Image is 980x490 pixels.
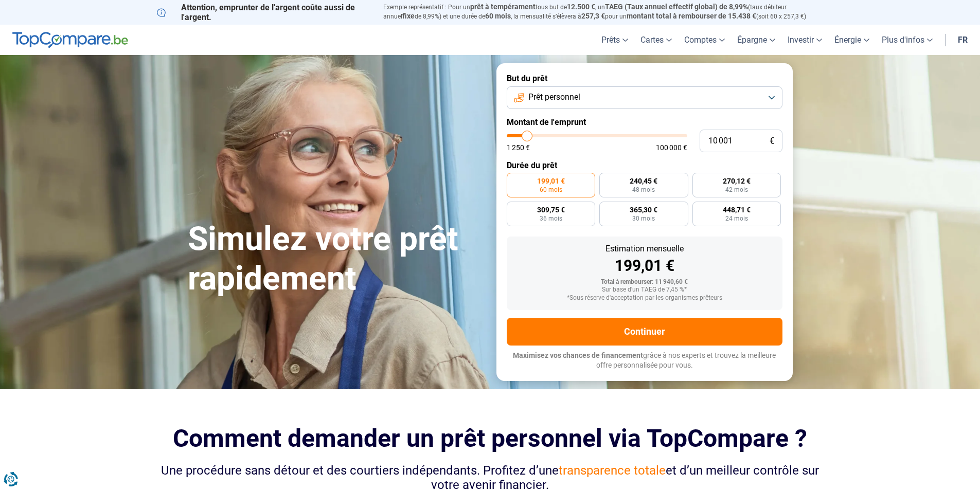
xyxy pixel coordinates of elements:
span: prêt à tempérament [470,3,536,11]
span: TAEG (Taux annuel effectif global) de 8,99% [605,3,748,11]
a: Investir [781,25,828,55]
span: fixe [402,12,415,20]
span: Prêt personnel [528,92,580,103]
span: 42 mois [725,187,748,193]
span: 1 250 € [507,144,530,151]
span: Maximisez vos chances de financement [513,351,643,359]
img: TopCompare [12,32,128,48]
span: 12.500 € [567,3,595,11]
button: Continuer [507,318,782,346]
span: 24 mois [725,215,748,222]
span: 100 000 € [656,144,687,151]
div: Total à rembourser: 11 940,60 € [515,279,774,286]
div: 199,01 € [515,258,774,274]
span: montant total à rembourser de 15.438 € [627,12,756,20]
span: transparence totale [559,463,666,478]
label: Montant de l'emprunt [507,117,782,127]
a: Plus d'infos [876,25,939,55]
span: 48 mois [632,187,655,193]
p: Exemple représentatif : Pour un tous but de , un (taux débiteur annuel de 8,99%) et une durée de ... [383,3,824,21]
span: 240,45 € [630,177,657,185]
h2: Comment demander un prêt personnel via TopCompare ? [157,424,824,452]
a: Prêts [595,25,634,55]
span: 60 mois [485,12,511,20]
a: Épargne [731,25,781,55]
span: 199,01 € [537,177,565,185]
p: grâce à nos experts et trouvez la meilleure offre personnalisée pour vous. [507,351,782,371]
a: fr [952,25,974,55]
a: Cartes [634,25,678,55]
a: Comptes [678,25,731,55]
span: 36 mois [540,215,562,222]
button: Prêt personnel [507,86,782,109]
div: Estimation mensuelle [515,245,774,253]
span: 30 mois [632,215,655,222]
span: 257,3 € [581,12,605,20]
span: € [770,137,774,146]
span: 60 mois [540,187,562,193]
h1: Simulez votre prêt rapidement [188,220,484,299]
span: 448,71 € [723,206,751,213]
div: Sur base d'un TAEG de 7,45 %* [515,286,774,294]
a: Énergie [828,25,876,55]
span: 309,75 € [537,206,565,213]
label: But du prêt [507,74,782,83]
span: 270,12 € [723,177,751,185]
label: Durée du prêt [507,160,782,170]
span: 365,30 € [630,206,657,213]
div: *Sous réserve d'acceptation par les organismes prêteurs [515,295,774,302]
p: Attention, emprunter de l'argent coûte aussi de l'argent. [157,3,371,22]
